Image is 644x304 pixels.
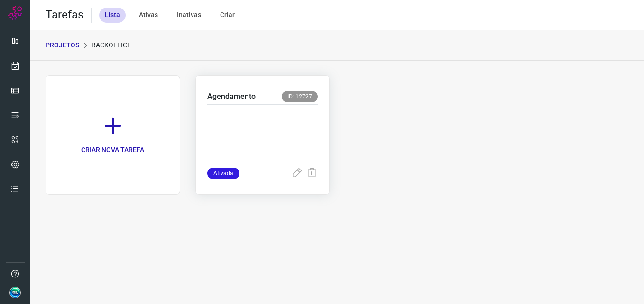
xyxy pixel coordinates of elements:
div: Criar [214,8,240,23]
span: Ativada [207,168,239,179]
p: Agendamento [207,91,256,102]
img: Logo [8,6,22,20]
div: Inativas [171,8,207,23]
p: Backoffice [92,40,131,50]
div: Ativas [133,8,164,23]
p: PROJETOS [46,40,79,50]
div: Lista [99,8,126,23]
h2: Tarefas [46,8,83,22]
span: ID: 12727 [282,91,318,102]
img: d1faacb7788636816442e007acca7356.jpg [9,287,21,298]
a: CRIAR NOVA TAREFA [46,75,180,195]
p: CRIAR NOVA TAREFA [81,145,144,155]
